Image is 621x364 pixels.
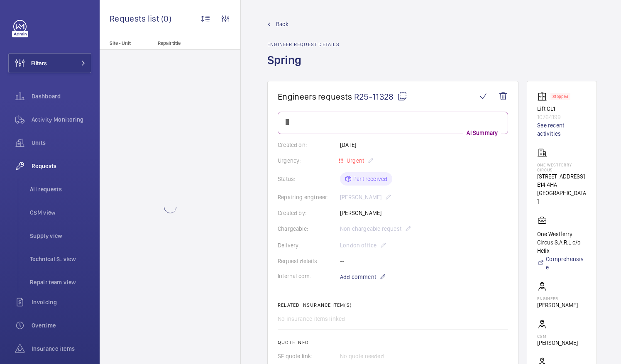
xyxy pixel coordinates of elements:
span: Dashboard [32,92,91,100]
p: One Westferry Circus S.A.R.L c/o Helix [537,230,587,255]
p: Repair title [158,40,213,46]
span: Units [32,139,91,147]
h2: Engineer request details [267,42,340,47]
p: [STREET_ADDRESS] [537,172,587,181]
button: Filters [8,53,91,73]
p: 10764199 [537,113,587,121]
p: E14 4HA [GEOGRAPHIC_DATA] [537,181,587,205]
span: R25-11328 [354,91,407,102]
p: Lift GL1 [537,105,587,113]
p: Engineer [537,296,578,301]
h2: Related insurance item(s) [278,302,508,308]
span: Requests [32,162,91,170]
h2: Quote info [278,340,508,345]
span: Overtime [32,321,91,330]
span: All requests [30,185,91,193]
span: Activity Monitoring [32,115,91,124]
span: Requests list [110,13,161,24]
span: Technical S. view [30,255,91,263]
span: Engineers requests [278,91,352,102]
span: Repair team view [30,278,91,286]
span: Supply view [30,232,91,240]
p: Stopped [553,95,568,98]
img: elevator.svg [537,91,550,101]
a: Comprehensive [537,255,587,271]
h1: Spring [267,52,340,81]
span: Filters [31,59,47,67]
p: [PERSON_NAME] [537,339,578,347]
p: [PERSON_NAME] [537,301,578,309]
span: Add comment [340,273,376,281]
span: Invoicing [32,298,91,306]
p: One Westferry Circus [537,162,587,172]
p: AI Summary [463,129,501,137]
span: Back [276,20,288,28]
a: See recent activities [537,121,587,138]
span: Insurance items [32,344,91,353]
span: CSM view [30,208,91,217]
p: CSM [537,334,578,339]
p: Site - Unit [100,40,154,46]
